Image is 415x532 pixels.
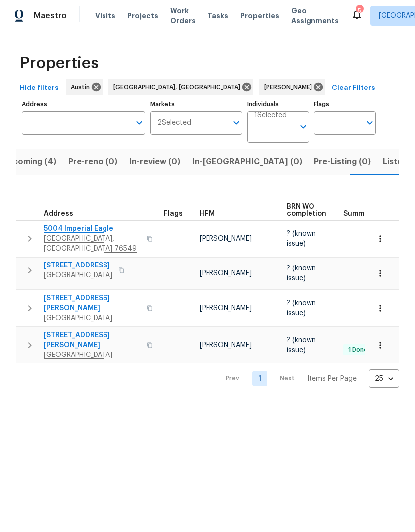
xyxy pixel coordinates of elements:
span: Pre-reno (0) [68,155,117,169]
span: Pre-Listing (0) [314,155,371,169]
span: Address [44,210,73,217]
span: Tasks [207,12,228,19]
span: ? (known issue) [287,300,316,317]
button: Clear Filters [328,79,379,97]
span: Visits [95,11,115,21]
span: ? (known issue) [287,230,316,247]
nav: Pagination Navigation [216,369,399,388]
div: Austin [66,79,103,95]
div: 5 [356,6,363,16]
div: [GEOGRAPHIC_DATA], [GEOGRAPHIC_DATA] [108,79,253,95]
span: Geo Assignments [291,6,339,26]
span: 1 Done [344,346,372,354]
span: BRN WO completion [287,203,326,217]
span: ? (known issue) [287,265,316,282]
span: Clear Filters [332,82,375,94]
label: Individuals [247,101,309,107]
span: HPM [200,210,215,217]
button: Open [363,116,377,130]
span: Upcoming (4) [2,155,56,169]
span: Summary [343,210,376,217]
span: Hide filters [20,82,59,94]
span: In-[GEOGRAPHIC_DATA] (0) [192,155,302,169]
span: [PERSON_NAME] [200,342,252,349]
span: [PERSON_NAME] [200,305,252,312]
span: 1 Selected [254,111,287,120]
a: Goto page 1 [252,371,267,386]
span: Austin [71,82,94,92]
p: Items Per Page [307,374,357,384]
button: Hide filters [16,79,63,97]
div: 25 [369,366,399,392]
span: In-review (0) [129,155,180,169]
span: [PERSON_NAME] [264,82,316,92]
span: Flags [164,210,183,217]
span: Projects [127,11,158,21]
span: Properties [240,11,279,21]
button: Open [229,116,243,130]
span: Maestro [34,11,67,21]
button: Open [296,120,310,134]
button: Open [132,116,146,130]
span: [GEOGRAPHIC_DATA], [GEOGRAPHIC_DATA] [113,82,244,92]
span: [PERSON_NAME] [200,235,252,242]
span: Properties [20,58,99,68]
label: Address [22,101,145,107]
label: Flags [314,101,376,107]
div: [PERSON_NAME] [259,79,325,95]
span: [PERSON_NAME] [200,270,252,277]
label: Markets [150,101,243,107]
span: 2 Selected [157,119,191,127]
span: ? (known issue) [287,337,316,354]
span: Work Orders [170,6,196,26]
